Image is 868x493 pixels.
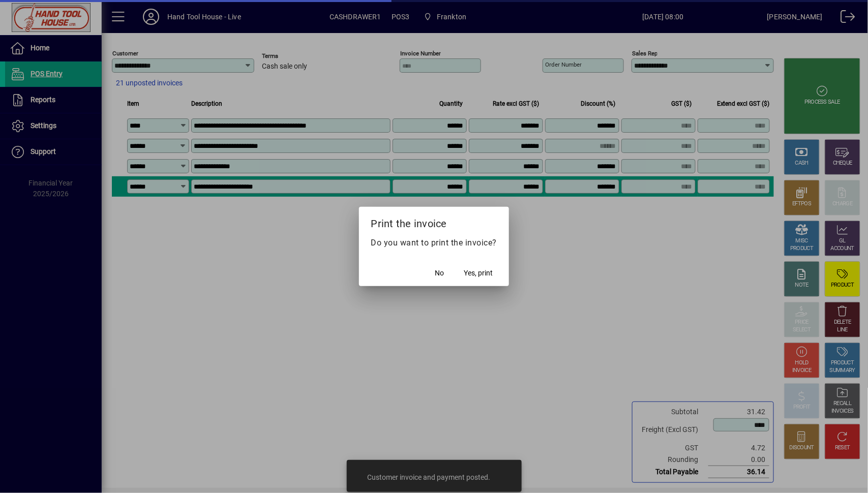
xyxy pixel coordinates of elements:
[435,268,444,279] span: No
[464,268,493,279] span: Yes, print
[359,207,510,236] h2: Print the invoice
[423,264,456,282] button: No
[460,264,497,282] button: Yes, print
[371,237,497,249] p: Do you want to print the invoice?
